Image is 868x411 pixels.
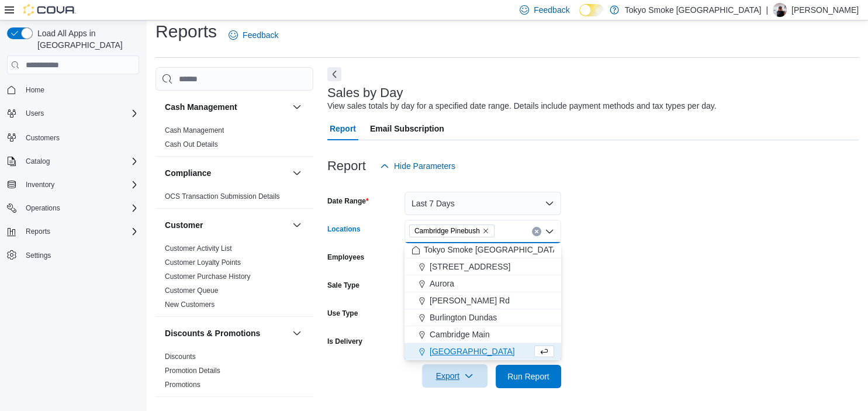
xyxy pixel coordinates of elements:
[165,301,215,309] a: New Customers
[26,203,60,213] span: Operations
[579,4,604,16] input: Dark Mode
[430,261,510,272] span: [STREET_ADDRESS]
[21,178,59,192] button: Inventory
[26,133,60,143] span: Customers
[26,180,54,189] span: Inventory
[404,275,561,292] button: Aurora
[290,326,304,340] button: Discounts & Promotions
[327,86,403,100] h3: Sales by Day
[26,85,44,95] span: Home
[424,244,561,255] span: Tokyo Smoke [GEOGRAPHIC_DATA]
[165,126,224,134] a: Cash Management
[165,167,211,179] h3: Compliance
[21,106,139,120] span: Users
[165,327,260,339] h3: Discounts & Promotions
[507,371,549,382] span: Run Report
[23,4,76,16] img: Cova
[21,83,49,97] a: Home
[165,272,251,281] a: Customer Purchase History
[165,272,251,281] span: Customer Purchase History
[165,140,218,149] span: Cash Out Details
[21,154,54,168] button: Catalog
[625,3,762,17] p: Tokyo Smoke [GEOGRAPHIC_DATA]
[165,327,288,339] button: Discounts & Promotions
[21,131,64,145] a: Customers
[26,157,50,166] span: Catalog
[33,27,139,51] span: Load All Apps in [GEOGRAPHIC_DATA]
[165,380,200,389] span: Promotions
[430,346,515,357] span: [GEOGRAPHIC_DATA]
[430,278,454,289] span: Aurora
[165,219,203,231] h3: Customer
[482,227,489,234] button: Remove Cambridge Pinebush from selection in this group
[2,247,144,264] button: Settings
[532,227,541,236] button: Clear input
[327,159,366,173] h3: Report
[404,309,561,326] button: Burlington Dundas
[430,329,490,340] span: Cambridge Main
[773,3,787,17] div: Glenn Cook
[2,129,144,146] button: Customers
[243,29,278,41] span: Feedback
[21,225,139,239] span: Reports
[165,367,220,375] a: Promotion Details
[404,258,561,275] button: [STREET_ADDRESS]
[290,166,304,180] button: Compliance
[165,366,220,375] span: Promotion Details
[404,292,561,309] button: [PERSON_NAME] Rd
[327,337,362,346] label: Is Delivery
[375,154,460,178] button: Hide Parameters
[21,178,139,192] span: Inventory
[409,225,494,237] span: Cambridge Pinebush
[155,123,313,156] div: Cash Management
[155,189,313,208] div: Compliance
[21,248,139,263] span: Settings
[327,196,369,206] label: Date Range
[327,100,717,112] div: View sales totals by day for a specified date range. Details include payment methods and tax type...
[165,167,288,179] button: Compliance
[430,295,510,306] span: [PERSON_NAME] Rd
[21,225,55,239] button: Reports
[165,286,218,295] span: Customer Queue
[2,177,144,193] button: Inventory
[414,225,480,237] span: Cambridge Pinebush
[165,381,200,389] a: Promotions
[165,258,241,267] span: Customer Loyalty Points
[165,219,288,231] button: Customer
[165,353,196,361] a: Discounts
[290,100,304,114] button: Cash Management
[165,192,280,201] span: OCS Transaction Submission Details
[165,101,237,113] h3: Cash Management
[155,350,313,396] div: Discounts & Promotions
[327,309,358,318] label: Use Type
[2,223,144,240] button: Reports
[21,248,56,263] a: Settings
[165,258,241,267] a: Customer Loyalty Points
[2,81,144,98] button: Home
[165,192,280,201] a: OCS Transaction Submission Details
[155,241,313,316] div: Customer
[404,343,561,360] button: [GEOGRAPHIC_DATA]
[165,300,215,309] span: New Customers
[370,117,444,140] span: Email Subscription
[26,227,50,236] span: Reports
[545,227,554,236] button: Close list of options
[330,117,356,140] span: Report
[21,82,139,97] span: Home
[2,200,144,216] button: Operations
[766,3,768,17] p: |
[534,4,569,16] span: Feedback
[165,101,288,113] button: Cash Management
[21,201,139,215] span: Operations
[394,160,455,172] span: Hide Parameters
[327,67,341,81] button: Next
[2,153,144,170] button: Catalog
[165,140,218,148] a: Cash Out Details
[224,23,283,47] a: Feedback
[155,20,217,43] h1: Reports
[26,251,51,260] span: Settings
[327,281,359,290] label: Sale Type
[290,218,304,232] button: Customer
